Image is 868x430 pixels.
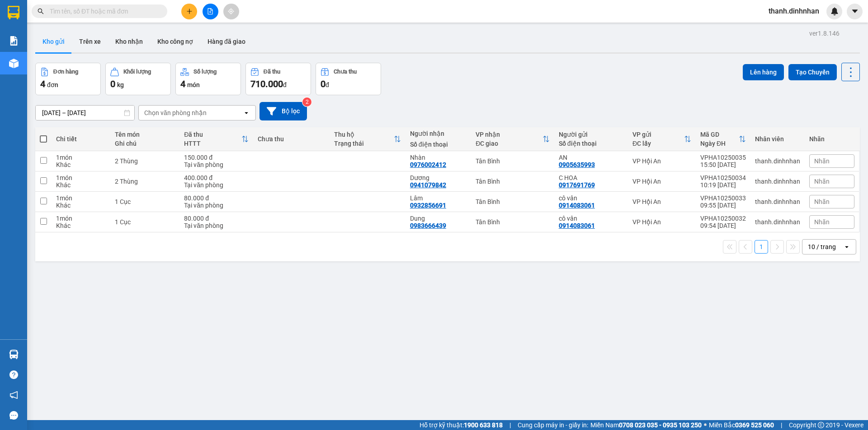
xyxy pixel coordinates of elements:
[410,174,467,181] div: Dương
[410,154,467,161] div: Nhàn
[203,4,218,19] button: file-add
[50,6,156,16] input: Tìm tên, số ĐT hoặc mã đơn
[72,31,108,52] button: Trên xe
[184,140,241,147] div: HTTT
[814,178,830,185] span: Nhãn
[330,127,406,151] th: Toggle SortBy
[56,161,106,168] div: Khác
[334,69,357,75] div: Chưa thu
[53,69,78,75] div: Đơn hàng
[632,131,684,138] div: VP gửi
[700,131,739,138] div: Mã GD
[843,243,850,250] svg: open
[700,174,746,181] div: VPHA10250034
[258,135,325,143] div: Chưa thu
[184,174,249,181] div: 400.000 đ
[559,215,623,222] div: cô vân
[755,157,800,165] div: thanh.dinhnhan
[559,154,623,161] div: AN
[809,135,854,143] div: Nhãn
[814,157,830,165] span: Nhãn
[809,28,840,38] div: ver 1.8.146
[518,420,588,430] span: Cung cấp máy in - giấy in:
[761,5,826,17] span: thanh.dinhnhan
[115,157,175,165] div: 2 Thùng
[321,79,325,89] span: 0
[47,81,58,88] span: đơn
[632,157,691,165] div: VP Hội An
[559,202,595,209] div: 0914083061
[700,140,739,147] div: Ngày ĐH
[9,411,18,420] span: message
[808,242,836,251] div: 10 / trang
[184,181,249,189] div: Tại văn phòng
[56,174,106,181] div: 1 món
[56,194,106,202] div: 1 món
[115,140,175,147] div: Ghi chú
[181,4,197,19] button: plus
[184,161,249,168] div: Tại văn phòng
[56,202,106,209] div: Khác
[184,154,249,161] div: 150.000 đ
[334,140,394,147] div: Trạng thái
[245,63,311,95] button: Đã thu710.000đ
[755,178,800,185] div: thanh.dinhnhan
[115,178,175,185] div: 2 Thùng
[700,154,746,161] div: VPHA10250035
[56,222,106,229] div: Khác
[709,420,774,430] span: Miền Bắc
[559,222,595,229] div: 0914083061
[223,4,239,19] button: aim
[619,421,702,429] strong: 0708 023 035 - 0935 103 250
[283,81,287,88] span: đ
[700,215,746,222] div: VPHA10250032
[40,79,45,89] span: 4
[476,140,542,147] div: ĐC giao
[830,7,839,15] img: icon-new-feature
[476,131,542,138] div: VP nhận
[180,79,185,89] span: 4
[123,69,151,75] div: Khối lượng
[559,194,623,202] div: cô vân
[814,218,830,226] span: Nhãn
[35,31,72,52] button: Kho gửi
[755,135,800,143] div: Nhân viên
[818,422,824,428] span: copyright
[559,131,623,138] div: Người gửi
[259,102,307,120] button: Bộ lọc
[743,64,784,80] button: Lên hàng
[590,420,702,430] span: Miền Nam
[410,141,467,148] div: Số điện thoại
[410,202,446,209] div: 0932856691
[755,218,800,226] div: thanh.dinhnhan
[108,31,150,52] button: Kho nhận
[8,6,19,19] img: logo-vxr
[56,154,106,161] div: 1 món
[471,127,554,151] th: Toggle SortBy
[632,218,691,226] div: VP Hội An
[36,106,134,120] input: Select a date range.
[302,97,311,106] sup: 2
[476,198,550,205] div: Tân Bình
[35,63,101,95] button: Đơn hàng4đơn
[200,31,253,52] button: Hàng đã giao
[781,420,782,430] span: |
[559,140,623,147] div: Số điện thoại
[184,194,249,202] div: 80.000 đ
[117,81,124,88] span: kg
[184,131,241,138] div: Đã thu
[105,63,171,95] button: Khối lượng0kg
[814,198,830,205] span: Nhãn
[410,130,467,137] div: Người nhận
[464,421,503,429] strong: 1900 633 818
[410,194,467,202] div: Lâm
[193,69,217,75] div: Số lượng
[179,127,253,151] th: Toggle SortBy
[700,161,746,168] div: 15:50 [DATE]
[410,161,446,168] div: 0976002412
[847,4,863,19] button: caret-down
[184,202,249,209] div: Tại văn phòng
[559,161,595,168] div: 0905635993
[9,59,19,68] img: warehouse-icon
[334,131,394,138] div: Thu hộ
